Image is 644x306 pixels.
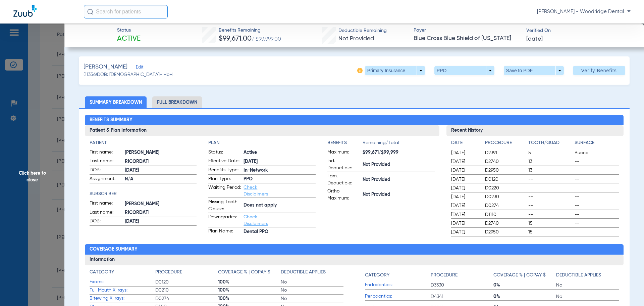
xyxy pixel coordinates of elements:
[526,27,633,34] span: Verified On
[485,220,526,227] span: D2740
[528,139,573,149] app-breakdown-title: Tooth/Quad
[125,149,197,156] span: [PERSON_NAME]
[244,185,268,196] a: Check Disclaimers
[556,269,619,281] app-breakdown-title: Deductible Applies
[451,229,479,235] span: [DATE]
[485,176,526,183] span: D0120
[90,139,197,146] app-breakdown-title: Patient
[244,215,268,226] a: Check Disclaimers
[493,272,546,279] h4: Coverage % | Copay $
[327,139,363,149] app-breakdown-title: Benefits
[281,269,343,278] app-breakdown-title: Deductible Applies
[537,8,631,15] span: [PERSON_NAME] - Woodridge Dental
[365,269,431,281] app-breakdown-title: Category
[573,66,625,75] button: Verify Benefits
[90,149,122,157] span: First name:
[431,293,493,300] span: D4341
[575,139,619,146] h4: Surface
[125,167,197,174] span: [DATE]
[208,184,241,198] span: Waiting Period:
[281,279,343,286] span: No
[528,158,573,165] span: 13
[244,228,316,235] span: Dental PPO
[90,167,122,175] span: DOB:
[155,295,218,302] span: D0274
[528,185,573,191] span: --
[575,193,619,200] span: --
[219,35,252,42] span: $99,671.00
[528,211,573,218] span: --
[125,201,197,208] span: [PERSON_NAME]
[208,139,316,146] app-breakdown-title: Plan
[281,269,326,276] h4: Deductible Applies
[431,272,458,279] h4: Procedure
[434,66,494,75] button: PPO
[363,176,435,183] span: Not Provided
[13,5,37,17] img: Zuub Logo
[446,125,624,136] h3: Recent History
[365,281,431,289] span: Endodontics:
[451,167,479,174] span: [DATE]
[90,209,122,217] span: Last name:
[528,229,573,235] span: 15
[281,287,343,294] span: No
[90,158,122,166] span: Last name:
[485,185,526,191] span: D0220
[252,37,281,42] span: / $99,999.00
[451,149,479,156] span: [DATE]
[117,34,141,44] span: Active
[575,220,619,227] span: --
[90,278,155,286] span: Exams:
[90,269,114,276] h4: Category
[85,255,624,265] h3: Information
[218,269,281,278] app-breakdown-title: Coverage % | Copay $
[90,269,155,278] app-breakdown-title: Category
[363,139,435,149] span: Remaining/Total
[363,149,435,156] span: $99,671/$99,999
[556,272,601,279] h4: Deductible Applies
[84,5,168,18] input: Search for patients
[85,125,439,136] h3: Patient & Plan Information
[218,295,281,302] span: 100%
[493,293,556,300] span: 0%
[208,228,241,236] span: Plan Name:
[575,202,619,209] span: --
[90,175,122,183] span: Assignment:
[575,149,619,156] span: Buccal
[208,175,241,183] span: Plan Type:
[451,176,479,183] span: [DATE]
[556,282,619,289] span: No
[90,287,155,294] span: Full Mouth X-rays:
[451,202,479,209] span: [DATE]
[414,34,521,43] span: Blue Cross Blue Shield of [US_STATE]
[485,158,526,165] span: D2740
[327,149,360,157] span: Maximum:
[327,139,363,146] h4: Benefits
[218,269,270,276] h4: Coverage % | Copay $
[155,279,218,286] span: D0120
[125,176,197,183] span: N/A
[90,190,197,198] h4: Subscriber
[155,287,218,294] span: D0210
[90,295,155,302] span: Bitewing X-rays:
[528,167,573,174] span: 13
[85,244,624,255] h2: Coverage Summary
[85,96,147,108] li: Summary Breakdown
[87,9,93,15] img: Search Icon
[365,293,431,300] span: Periodontics:
[90,200,122,208] span: First name:
[575,185,619,191] span: --
[281,295,343,302] span: No
[365,272,389,279] h4: Category
[208,158,241,166] span: Effective Date:
[357,68,363,73] img: info-icon
[208,214,241,227] span: Downgrades:
[244,158,316,165] span: [DATE]
[485,202,526,209] span: D0274
[485,211,526,218] span: D1110
[365,66,425,75] button: Primary Insurance
[575,158,619,165] span: --
[485,193,526,200] span: D0230
[528,176,573,183] span: --
[218,287,281,294] span: 100%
